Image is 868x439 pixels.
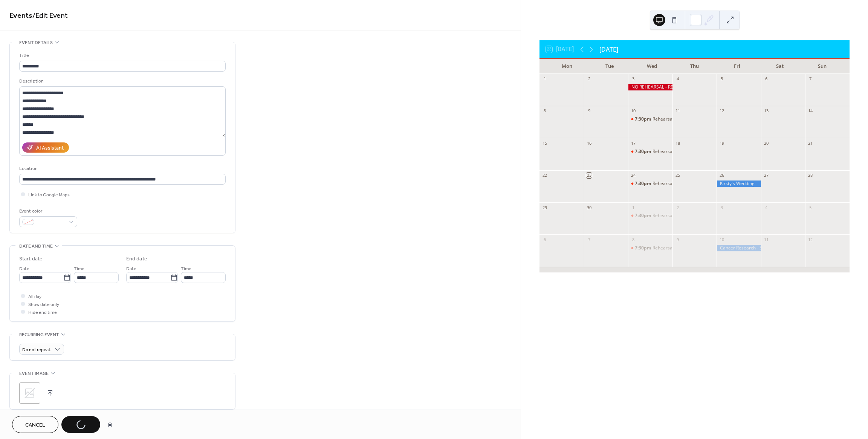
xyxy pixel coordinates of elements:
[628,84,672,90] div: NO REHEARSAL - REST WEEK
[635,180,653,187] span: 7:30pm
[19,39,53,47] span: Event details
[763,76,769,82] div: 6
[628,116,672,122] div: Rehearsal
[653,180,674,187] div: Rehearsal
[19,255,43,263] div: Start date
[635,213,653,219] span: 7:30pm
[74,265,84,273] span: Time
[719,108,724,114] div: 12
[630,173,636,178] div: 24
[630,76,636,82] div: 3
[758,59,801,74] div: Sat
[19,207,76,215] div: Event color
[675,173,680,178] div: 25
[719,140,724,146] div: 19
[19,331,59,339] span: Recurring event
[19,77,224,85] div: Description
[635,116,653,122] span: 7:30pm
[9,8,32,23] a: Events
[673,59,716,74] div: Thu
[763,205,769,210] div: 4
[28,301,59,309] span: Show date only
[586,237,592,242] div: 7
[801,59,844,74] div: Sun
[763,237,769,242] div: 11
[719,76,724,82] div: 5
[719,237,724,242] div: 10
[126,255,147,263] div: End date
[19,265,29,273] span: Date
[630,140,636,146] div: 17
[588,59,631,74] div: Tue
[19,242,53,250] span: Date and time
[653,116,674,122] div: Rehearsal
[25,421,45,429] span: Cancel
[763,173,769,178] div: 27
[36,144,64,152] div: AI Assistant
[716,59,758,74] div: Fri
[542,205,547,210] div: 29
[628,245,672,251] div: Rehearsal
[628,180,672,187] div: Rehearsal
[22,142,69,153] button: AI Assistant
[675,140,680,146] div: 18
[19,370,49,378] span: Event image
[807,205,813,210] div: 5
[586,76,592,82] div: 2
[635,148,653,155] span: 7:30pm
[717,245,761,251] div: Cancer Research - Southampton Shine
[807,108,813,114] div: 14
[542,140,547,146] div: 15
[635,245,653,251] span: 7:30pm
[542,108,547,114] div: 8
[675,237,680,242] div: 9
[717,180,761,187] div: Kirsty's Wedding
[586,140,592,146] div: 16
[542,76,547,82] div: 1
[807,237,813,242] div: 12
[719,205,724,210] div: 3
[599,45,618,54] div: [DATE]
[28,293,41,301] span: All day
[12,416,58,433] button: Cancel
[630,108,636,114] div: 10
[542,173,547,178] div: 22
[19,165,224,173] div: Location
[653,148,674,155] div: Rehearsal
[586,205,592,210] div: 30
[675,76,680,82] div: 4
[28,191,70,199] span: Link to Google Maps
[546,59,588,74] div: Mon
[631,59,673,74] div: Wed
[28,309,57,317] span: Hide end time
[19,52,224,60] div: Title
[126,265,136,273] span: Date
[628,148,672,155] div: Rehearsal
[807,76,813,82] div: 7
[719,173,724,178] div: 26
[542,237,547,242] div: 6
[675,205,680,210] div: 2
[181,265,191,273] span: Time
[807,173,813,178] div: 28
[586,173,592,178] div: 23
[628,213,672,219] div: Rehearsal
[675,108,680,114] div: 11
[586,108,592,114] div: 9
[19,382,40,404] div: ;
[22,346,50,354] span: Do not repeat
[807,140,813,146] div: 21
[763,140,769,146] div: 20
[763,108,769,114] div: 13
[630,237,636,242] div: 8
[630,205,636,210] div: 1
[653,245,674,251] div: Rehearsal
[32,8,68,23] span: / Edit Event
[653,213,674,219] div: Rehearsal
